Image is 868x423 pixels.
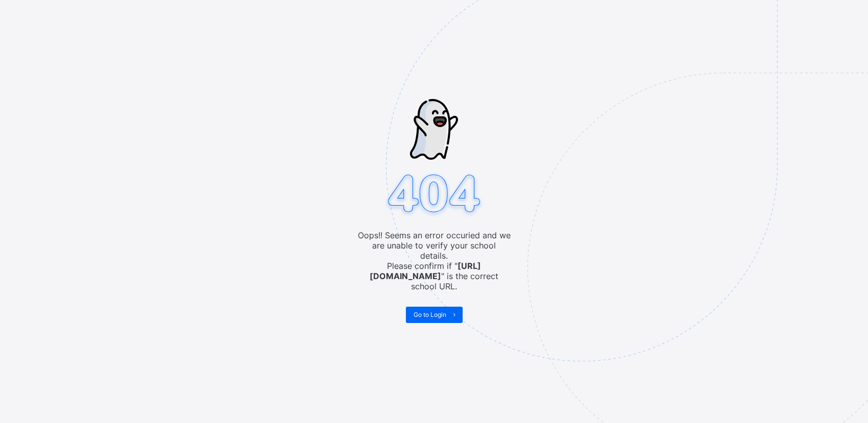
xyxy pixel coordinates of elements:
img: 404.8bbb34c871c4712298a25e20c4dc75c7.svg [383,171,485,218]
b: [URL][DOMAIN_NAME] [370,261,481,281]
span: Go to Login [414,311,446,318]
span: Please confirm if " " is the correct school URL. [357,261,511,291]
span: Oops!! Seems an error occuried and we are unable to verify your school details. [357,230,511,261]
